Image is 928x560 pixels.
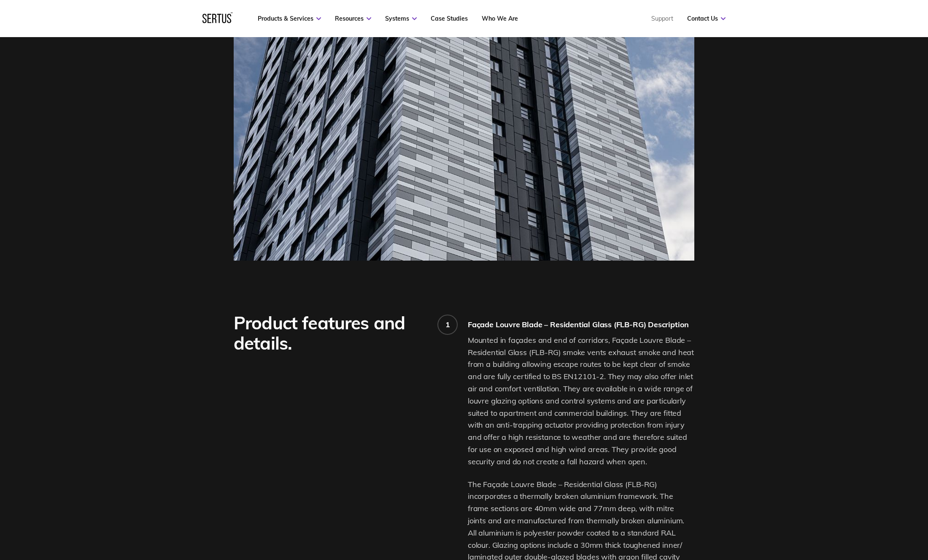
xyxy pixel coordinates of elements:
a: Contact Us [687,15,726,22]
a: Who We Are [482,15,518,22]
div: 1 [445,320,450,329]
a: Resources [335,15,371,22]
div: Façade Louvre Blade – Residential Glass (FLB-RG) Description [468,320,694,329]
a: Products & Services [258,15,321,22]
p: Mounted in façades and end of corridors, Façade Louvre Blade – Residential Glass (FLB-RG) smoke v... [468,334,694,468]
a: Case Studies [431,15,468,22]
a: Support [651,15,673,22]
iframe: Chat Widget [886,520,928,560]
div: Product features and details. [234,313,426,353]
a: Systems [385,15,417,22]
